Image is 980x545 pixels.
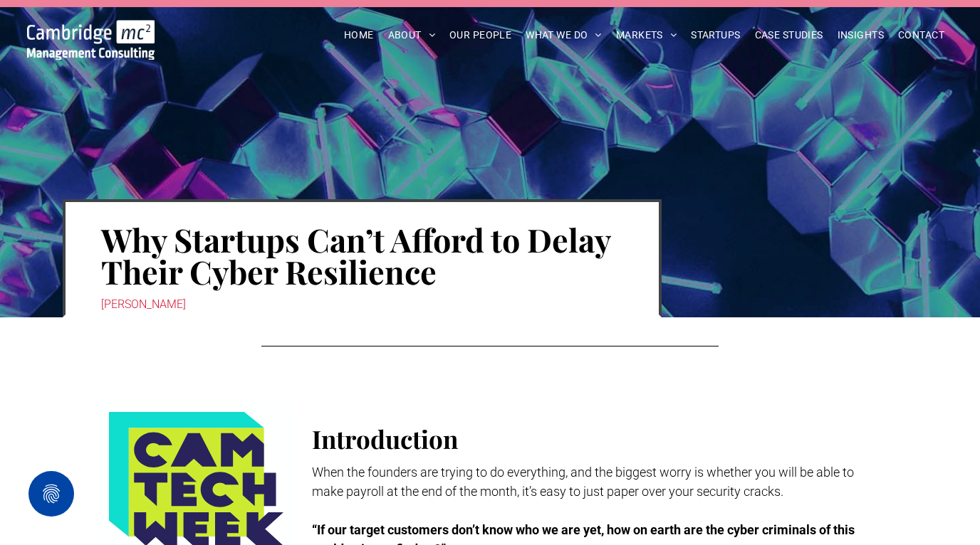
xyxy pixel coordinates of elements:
[609,24,684,46] a: MARKETS
[337,24,381,46] a: HOME
[684,24,747,46] a: STARTUPS
[312,422,458,455] span: Introduction
[518,24,609,46] a: WHAT WE DO
[748,24,830,46] a: CASE STUDIES
[101,222,623,289] h1: Why Startups Can’t Afford to Delay Their Cyber Resilience
[442,24,518,46] a: OUR PEOPLE
[312,465,854,499] span: When the founders are trying to do everything, and the biggest worry is whether you will be able ...
[101,295,623,314] div: [PERSON_NAME]
[830,24,891,46] a: INSIGHTS
[27,20,155,60] img: Go to Homepage
[27,22,155,37] a: Your Business Transformed | Cambridge Management Consulting
[381,24,443,46] a: ABOUT
[891,24,952,46] a: CONTACT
